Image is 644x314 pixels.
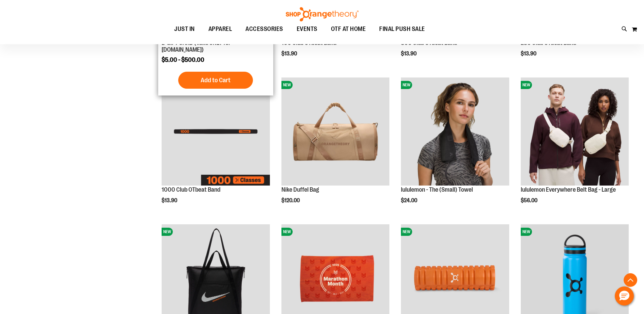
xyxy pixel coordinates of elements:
[281,228,293,236] span: NEW
[281,51,298,57] span: $13.90
[521,51,537,57] span: $13.90
[239,21,290,37] a: ACCESSORIES
[285,7,360,21] img: Shop Orangetheory
[615,286,634,306] button: Hello, have a question? Let’s chat.
[278,74,393,221] div: product
[281,81,293,89] span: NEW
[331,21,366,37] span: OTF AT HOME
[401,77,509,187] a: lululemon - The (Small) TowelNEW
[162,39,231,53] a: E-GIFT CARD (Valid ONLY for [DOMAIN_NAME])
[162,77,270,187] a: Image of 1000 Club OTbeat BandNEW
[290,21,324,37] a: EVENTS
[167,21,202,37] a: JUST IN
[178,72,253,89] button: Add to Cart
[401,81,412,89] span: NEW
[372,21,432,37] a: FINAL PUSH SALE
[401,51,418,57] span: $13.90
[521,81,532,89] span: NEW
[521,228,532,236] span: NEW
[281,197,301,204] span: $120.00
[401,77,509,186] img: lululemon - The (Small) Towel
[202,21,239,37] a: APPAREL
[162,228,173,236] span: NEW
[401,39,457,46] a: 500 Club OTbeat Band
[245,21,283,37] span: ACCESSORIES
[297,21,317,37] span: EVENTS
[208,21,232,37] span: APPAREL
[521,197,538,204] span: $56.00
[162,197,178,204] span: $13.90
[398,74,512,221] div: product
[379,21,425,37] span: FINAL PUSH SALE
[324,21,373,37] a: OTF AT HOME
[162,186,220,193] a: 1000 Club OTbeat Band
[624,273,637,287] button: Back To Top
[162,56,204,63] span: $5.00 - $500.00
[162,77,270,186] img: Image of 1000 Club OTbeat Band
[401,228,412,236] span: NEW
[158,74,273,217] div: product
[281,77,389,186] img: Nike Duffel Bag
[401,197,418,204] span: $24.00
[401,186,473,193] a: lululemon - The (Small) Towel
[281,39,336,46] a: 100 Club OTbeat Band
[281,77,389,187] a: Nike Duffel BagNEW
[517,74,632,221] div: product
[521,77,629,186] img: lululemon Everywhere Belt Bag - Large
[521,186,616,193] a: lululemon Everywhere Belt Bag - Large
[521,39,576,46] a: 250 Club OTbeat Band
[201,76,231,84] span: Add to Cart
[281,186,319,193] a: Nike Duffel Bag
[174,21,195,37] span: JUST IN
[521,77,629,187] a: lululemon Everywhere Belt Bag - LargeNEW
